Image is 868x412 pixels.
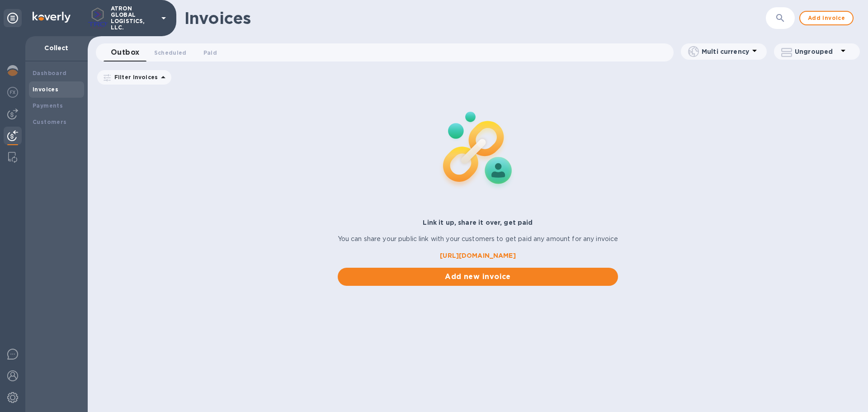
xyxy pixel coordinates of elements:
[111,73,158,81] p: Filter Invoices
[702,47,749,56] p: Multi currency
[184,9,251,28] h1: Invoices
[4,9,22,27] div: Unpin categories
[33,70,67,76] b: Dashboard
[795,47,838,56] p: Ungrouped
[154,48,187,57] span: Scheduled
[33,118,67,125] b: Customers
[203,48,217,57] span: Paid
[7,87,18,98] img: Foreign exchange
[799,11,854,25] button: Add invoice
[33,86,58,93] b: Invoices
[111,46,140,59] span: Outbox
[338,251,618,260] a: [URL][DOMAIN_NAME]
[33,102,63,109] b: Payments
[338,218,618,227] p: Link it up, share it over, get paid
[807,13,845,24] span: Add invoice
[345,271,611,282] span: Add new invoice
[440,252,515,259] b: [URL][DOMAIN_NAME]
[111,5,156,31] p: ATRON GLOBAL LOGISTICS, LLC.
[338,268,618,286] button: Add new invoice
[338,234,618,244] p: You can share your public link with your customers to get paid any amount for any invoice
[33,43,80,52] p: Collect
[33,12,71,23] img: Logo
